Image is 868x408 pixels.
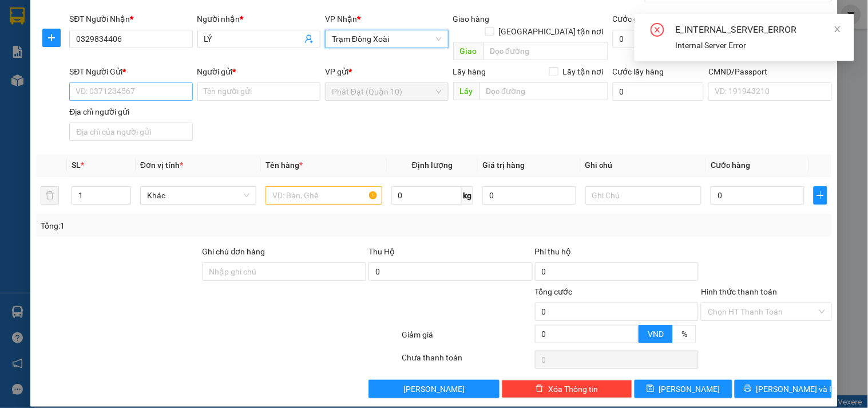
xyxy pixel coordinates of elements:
[401,328,533,348] div: Giảm giá
[69,65,192,78] div: SĐT Người Gửi
[69,123,192,141] input: Địa chỉ của người gửi
[648,329,664,339] span: VND
[535,245,699,262] div: Phí thu hộ
[69,13,192,25] div: SĐT Người Nhận
[483,42,608,60] input: Dọc đường
[756,383,837,395] span: [PERSON_NAME] và In
[453,82,479,100] span: Lấy
[72,160,81,170] span: SL
[613,14,669,23] label: Cước giao hàng
[651,23,664,39] span: close-circle
[613,83,704,101] input: Cước lấy hàng
[814,191,827,200] span: plus
[332,83,441,100] span: Phát Đạt (Quận 10)
[368,247,395,256] span: Thu Hộ
[635,380,732,398] button: save[PERSON_NAME]
[325,14,357,23] span: VP Nhận
[482,186,576,205] input: 0
[613,30,704,48] input: Cước giao hàng
[42,29,61,47] button: plus
[140,160,183,170] span: Đơn vị tính
[834,25,842,33] span: close
[69,105,192,118] div: Địa chỉ người gửi
[403,383,465,395] span: [PERSON_NAME]
[197,65,320,78] div: Người gửi
[708,13,831,25] div: CMND/Passport
[462,186,473,205] span: kg
[585,186,701,205] input: Ghi Chú
[203,262,367,281] input: Ghi chú đơn hàng
[453,67,486,76] span: Lấy hàng
[265,186,382,205] input: VD: Bàn, Ghế
[494,25,608,38] span: [GEOGRAPHIC_DATA] tận nơi
[203,247,265,256] label: Ghi chú đơn hàng
[536,385,544,394] span: delete
[744,385,752,394] span: printer
[332,30,441,48] span: Trạm Đồng Xoài
[708,65,831,78] div: CMND/Passport
[502,380,632,398] button: deleteXóa Thông tin
[581,154,706,176] th: Ghi chú
[676,39,841,52] div: Internal Server Error
[479,82,608,100] input: Dọc đường
[412,160,453,170] span: Định lượng
[401,351,533,371] div: Chưa thanh toán
[535,287,573,296] span: Tổng cước
[548,383,598,395] span: Xóa Thông tin
[368,380,499,398] button: [PERSON_NAME]
[647,385,655,394] span: save
[558,65,608,78] span: Lấy tận nơi
[701,287,777,296] label: Hình thức thanh toán
[659,383,720,395] span: [PERSON_NAME]
[453,42,483,60] span: Giao
[814,186,827,205] button: plus
[41,186,59,205] button: delete
[735,380,832,398] button: printer[PERSON_NAME] và In
[43,33,60,42] span: plus
[453,14,490,23] span: Giao hàng
[676,23,841,37] div: E_INTERNAL_SERVER_ERROR
[681,329,687,339] span: %
[613,67,664,76] label: Cước lấy hàng
[304,34,314,44] span: user-add
[325,65,448,78] div: VP gửi
[711,160,750,170] span: Cước hàng
[197,13,320,25] div: Người nhận
[41,219,336,232] div: Tổng: 1
[147,187,249,204] span: Khác
[482,160,525,170] span: Giá trị hàng
[265,160,303,170] span: Tên hàng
